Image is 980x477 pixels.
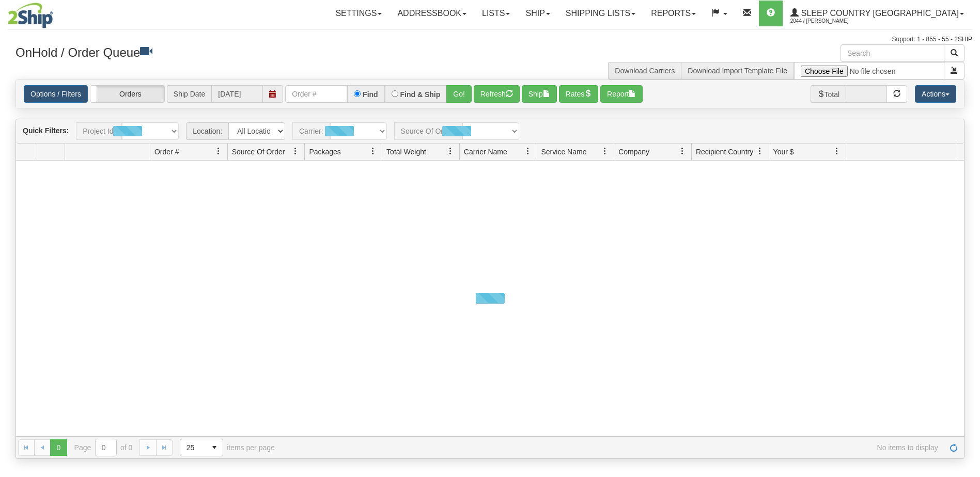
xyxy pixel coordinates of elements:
a: Packages filter column settings [364,142,382,160]
a: Recipient Country filter column settings [751,142,769,160]
span: Order # [154,147,179,157]
label: Quick Filters: [23,125,69,136]
a: Order # filter column settings [210,142,227,160]
img: logo2044.jpg [8,3,53,28]
button: Search [944,44,965,62]
a: Lists [474,1,518,26]
span: 25 [186,442,200,453]
a: Carrier Name filter column settings [519,142,537,160]
button: Report [600,85,643,103]
a: Addressbook [390,1,474,26]
span: Sleep Country [GEOGRAPHIC_DATA] [799,9,959,18]
a: Sleep Country [GEOGRAPHIC_DATA] 2044 / [PERSON_NAME] [783,1,972,26]
div: grid toolbar [16,119,964,144]
span: Service Name [541,147,587,157]
span: items per page [180,439,275,456]
span: Packages [309,147,340,157]
label: Orders [90,86,164,102]
div: Support: 1 - 855 - 55 - 2SHIP [8,35,972,44]
span: Location: [186,122,228,140]
a: Download Carriers [615,67,675,75]
a: Ship [518,1,557,26]
a: Reports [643,1,704,26]
span: Total [811,85,846,103]
a: Options / Filters [24,85,88,103]
button: Refresh [474,85,520,103]
span: Page of 0 [74,439,133,456]
a: Your $ filter column settings [828,142,846,160]
span: Carrier Name [464,147,507,157]
span: Page sizes drop down [180,439,223,456]
span: Recipient Country [696,147,753,157]
span: Ship Date [167,85,211,103]
span: Your $ [773,147,794,157]
input: Import [794,62,944,79]
label: Find & Ship [400,91,441,98]
a: Total Weight filter column settings [442,142,459,160]
input: Order # [285,85,347,103]
a: Service Name filter column settings [596,142,614,160]
h3: OnHold / Order Queue [15,44,483,59]
button: Ship [522,85,557,103]
label: Find [363,91,378,98]
a: Settings [328,1,390,26]
span: Total Weight [386,147,426,157]
span: Source Of Order [232,147,285,157]
a: Source Of Order filter column settings [287,142,304,160]
a: Download Import Template File [688,67,787,75]
input: Search [841,44,944,62]
a: Refresh [945,439,962,456]
button: Rates [559,85,599,103]
a: Company filter column settings [674,142,691,160]
span: select [206,439,223,456]
span: Company [618,147,649,157]
button: Actions [915,85,956,103]
span: Page 0 [50,439,67,456]
span: 2044 / [PERSON_NAME] [790,16,868,26]
button: Go! [446,85,472,103]
a: Shipping lists [558,1,643,26]
span: No items to display [289,443,938,452]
